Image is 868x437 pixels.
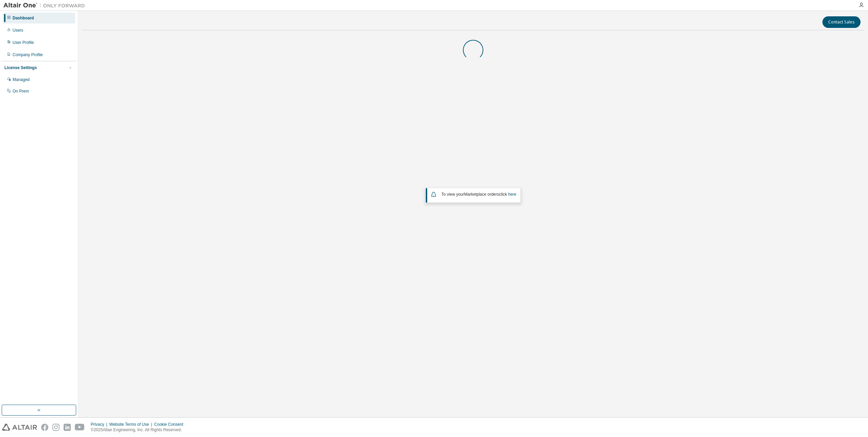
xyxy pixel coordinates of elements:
p: © 2025 Altair Engineering, Inc. All Rights Reserved. [91,427,187,433]
img: altair_logo.svg [2,424,37,431]
div: Privacy [91,422,109,427]
div: Company Profile [13,52,43,58]
div: Managed [13,77,30,82]
img: facebook.svg [41,424,48,431]
img: Altair One [3,2,88,9]
div: Users [13,28,23,33]
em: Marketplace orders [464,192,499,197]
img: instagram.svg [52,424,60,431]
div: Website Terms of Use [109,422,154,427]
img: linkedin.svg [64,424,71,431]
button: Contact Sales [822,16,861,28]
div: Cookie Consent [154,422,187,427]
span: To view your click [441,192,516,197]
div: User Profile [13,40,34,45]
div: Dashboard [13,15,34,21]
img: youtube.svg [75,424,85,431]
a: here [508,192,516,197]
div: License Settings [4,65,37,70]
div: On Prem [13,88,29,94]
